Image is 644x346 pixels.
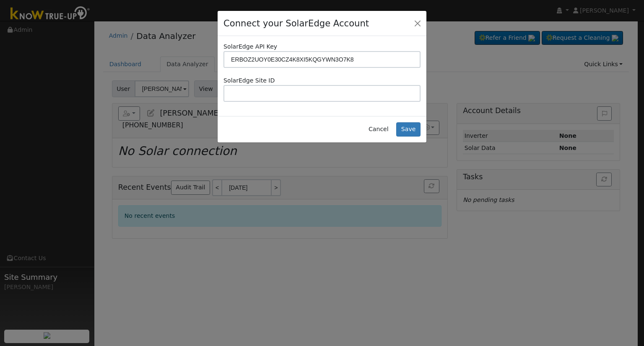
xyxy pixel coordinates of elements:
button: Save [396,122,421,137]
label: SolarEdge API Key [223,42,277,51]
button: Close [412,17,423,29]
button: Cancel [364,122,393,137]
label: SolarEdge Site ID [223,76,275,85]
h4: Connect your SolarEdge Account [223,17,369,30]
